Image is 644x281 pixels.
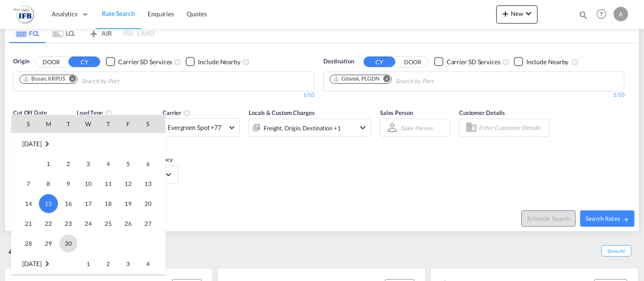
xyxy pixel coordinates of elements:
[139,195,157,213] span: 20
[11,154,165,174] tr: Week 1
[138,254,165,274] td: Saturday October 4 2025
[79,255,97,273] span: 1
[59,214,77,233] span: 23
[38,214,58,233] td: Monday September 22 2025
[11,194,165,214] tr: Week 3
[39,155,58,173] span: 1
[59,155,77,173] span: 2
[39,234,58,252] span: 29
[19,195,38,213] span: 14
[11,174,165,194] tr: Week 2
[78,174,98,194] td: Wednesday September 10 2025
[11,174,38,194] td: Sunday September 7 2025
[138,214,165,233] td: Saturday September 27 2025
[58,154,78,174] td: Tuesday September 2 2025
[119,155,137,173] span: 5
[118,115,138,133] th: F
[118,214,138,233] td: Friday September 26 2025
[78,154,98,174] td: Wednesday September 3 2025
[138,154,165,174] td: Saturday September 6 2025
[119,255,137,273] span: 3
[119,195,137,213] span: 19
[139,214,157,233] span: 27
[59,234,77,252] span: 30
[11,134,165,154] tr: Week undefined
[119,214,137,233] span: 26
[79,155,97,173] span: 3
[11,233,165,254] tr: Week 5
[79,175,97,193] span: 10
[11,214,165,233] tr: Week 4
[79,195,97,213] span: 17
[78,115,98,133] th: W
[59,195,77,213] span: 16
[59,175,77,193] span: 9
[119,175,137,193] span: 12
[98,254,118,274] td: Thursday October 2 2025
[98,194,118,214] td: Thursday September 18 2025
[19,175,38,193] span: 7
[58,214,78,233] td: Tuesday September 23 2025
[139,155,157,173] span: 6
[11,134,165,154] td: September 2025
[98,214,118,233] td: Thursday September 25 2025
[38,194,58,214] td: Monday September 15 2025
[11,115,38,133] th: S
[19,214,38,233] span: 21
[38,233,58,254] td: Monday September 29 2025
[38,115,58,133] th: M
[98,115,118,133] th: T
[39,214,58,233] span: 22
[39,175,58,193] span: 8
[11,254,78,274] td: October 2025
[99,255,117,273] span: 2
[138,194,165,214] td: Saturday September 20 2025
[58,233,78,254] td: Tuesday September 30 2025
[58,115,78,133] th: T
[11,115,165,274] md-calendar: Calendar
[138,174,165,194] td: Saturday September 13 2025
[98,154,118,174] td: Thursday September 4 2025
[118,254,138,274] td: Friday October 3 2025
[99,155,117,173] span: 4
[38,174,58,194] td: Monday September 8 2025
[78,214,98,233] td: Wednesday September 24 2025
[79,214,97,233] span: 24
[11,254,165,274] tr: Week 1
[99,175,117,193] span: 11
[118,154,138,174] td: Friday September 5 2025
[118,194,138,214] td: Friday September 19 2025
[98,174,118,194] td: Thursday September 11 2025
[118,174,138,194] td: Friday September 12 2025
[22,260,42,267] span: [DATE]
[11,194,38,214] td: Sunday September 14 2025
[58,194,78,214] td: Tuesday September 16 2025
[139,175,157,193] span: 13
[139,255,157,273] span: 4
[78,194,98,214] td: Wednesday September 17 2025
[58,174,78,194] td: Tuesday September 9 2025
[99,214,117,233] span: 25
[11,233,38,254] td: Sunday September 28 2025
[78,254,98,274] td: Wednesday October 1 2025
[138,115,165,133] th: S
[39,194,58,213] span: 15
[38,154,58,174] td: Monday September 1 2025
[19,234,38,252] span: 28
[22,140,42,148] span: [DATE]
[11,214,38,233] td: Sunday September 21 2025
[99,195,117,213] span: 18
